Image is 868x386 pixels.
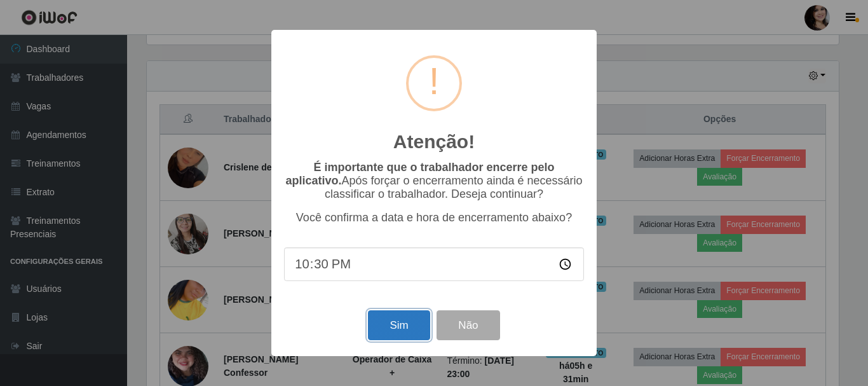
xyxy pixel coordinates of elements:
h2: Atenção! [393,130,475,153]
button: Não [437,310,499,340]
p: Você confirma a data e hora de encerramento abaixo? [284,211,584,224]
button: Sim [368,310,430,340]
b: É importante que o trabalhador encerre pelo aplicativo. [285,161,554,187]
p: Após forçar o encerramento ainda é necessário classificar o trabalhador. Deseja continuar? [284,161,584,201]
